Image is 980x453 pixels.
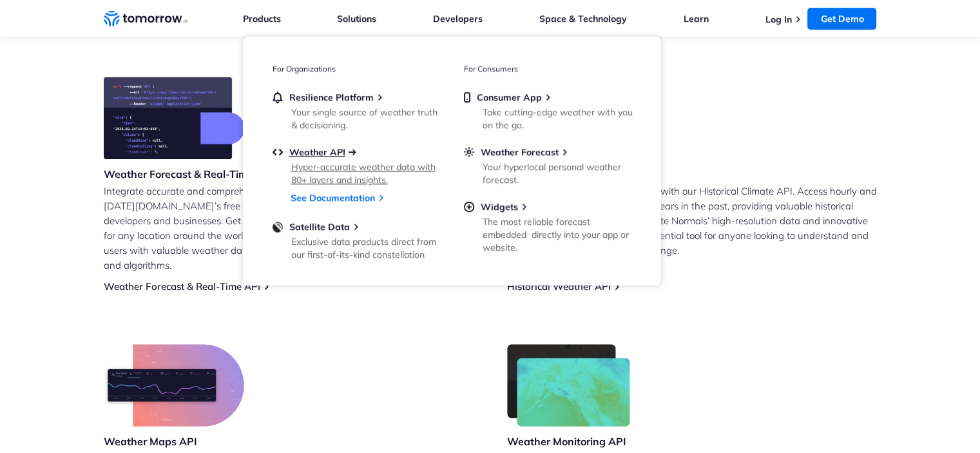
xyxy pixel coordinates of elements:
[273,92,440,129] a: Resilience PlatformYour single source of weather truth & decisioning.
[273,146,440,184] a: Weather APIHyper-accurate weather data with 80+ layers and insights.
[464,92,631,129] a: Consumer AppTake cutting-edge weather with you on the go.
[684,13,709,24] a: Learn
[273,221,283,233] img: satellite-data-menu.png
[273,221,440,258] a: Satellite DataExclusive data products direct from our first-of-its-kind constellation
[483,106,633,131] div: Take cutting-edge weather with you on the go.
[433,13,483,24] a: Developers
[483,160,633,186] div: Your hyperlocal personal weather forecast.
[273,64,440,73] h3: For Organizations
[464,146,474,158] img: sun.svg
[289,221,350,233] span: Satellite Data
[807,8,876,30] a: Get Demo
[481,201,518,213] span: Widgets
[291,106,441,131] div: Your single source of weather truth & decisioning.
[291,235,441,261] div: Exclusive data products direct from our first-of-its-kind constellation
[464,201,474,213] img: plus-circle.svg
[477,92,542,103] span: Consumer App
[507,184,877,258] p: Unlock the power of historical data with our Historical Climate API. Access hourly and daily weat...
[464,64,631,73] h3: For Consumers
[464,92,470,103] img: mobile.svg
[291,160,441,186] div: Hyper-accurate weather data with 80+ layers and insights.
[765,14,791,25] a: Log In
[104,167,274,181] h3: Weather Forecast & Real-Time API
[289,146,345,158] span: Weather API
[507,280,611,293] a: Historical Weather API
[104,280,260,293] a: Weather Forecast & Real-Time API
[273,92,283,103] img: bell.svg
[273,146,283,158] img: api.svg
[104,184,474,273] p: Integrate accurate and comprehensive weather data into your applications with [DATE][DOMAIN_NAME]...
[507,434,631,448] h3: Weather Monitoring API
[291,192,375,204] a: See Documentation
[539,13,627,24] a: Space & Technology
[464,146,631,184] a: Weather ForecastYour hyperlocal personal weather forecast.
[104,434,244,448] h3: Weather Maps API
[337,13,376,24] a: Solutions
[481,146,559,158] span: Weather Forecast
[464,201,631,251] a: WidgetsThe most reliable forecast embedded directly into your app or website.
[483,215,633,254] div: The most reliable forecast embedded directly into your app or website.
[289,92,374,103] span: Resilience Platform
[104,9,187,28] a: Home link
[243,13,281,24] a: Products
